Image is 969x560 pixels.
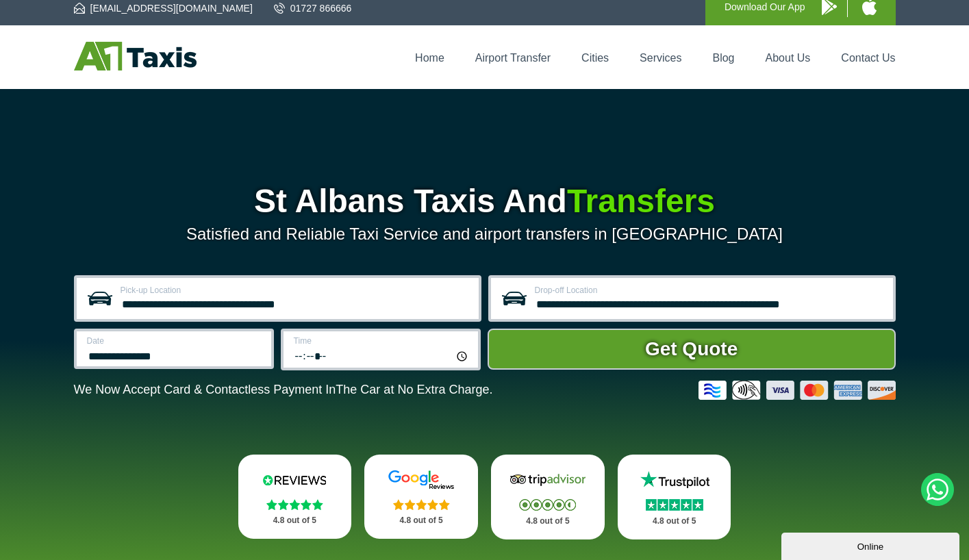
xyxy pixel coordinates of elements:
span: Transfers [567,183,715,219]
a: Blog [712,52,734,64]
img: Stars [266,499,323,510]
p: 4.8 out of 5 [379,512,463,529]
img: Tripadvisor [507,470,589,490]
a: Airport Transfer [475,52,551,64]
p: We Now Accept Card & Contactless Payment In [74,383,493,397]
a: Home [415,52,444,64]
img: Stars [519,499,576,511]
p: Satisfied and Reliable Taxi Service and airport transfers in [GEOGRAPHIC_DATA] [74,225,896,244]
a: Google Stars 4.8 out of 5 [364,455,478,539]
button: Get Quote [488,329,896,370]
img: Stars [646,499,703,511]
span: The Car at No Extra Charge. [336,383,492,396]
a: Cities [581,52,609,64]
img: Google [380,470,462,490]
p: 4.8 out of 5 [633,513,716,530]
a: Tripadvisor Stars 4.8 out of 5 [491,455,605,539]
a: [EMAIL_ADDRESS][DOMAIN_NAME] [74,1,253,15]
label: Date [87,337,263,345]
img: Stars [393,499,450,510]
a: Trustpilot Stars 4.8 out of 5 [618,455,731,539]
a: Reviews.io Stars 4.8 out of 5 [238,455,352,539]
a: Services [640,52,681,64]
p: 4.8 out of 5 [506,513,590,530]
label: Time [294,337,470,345]
label: Drop-off Location [535,286,885,294]
h1: St Albans Taxis And [74,185,896,218]
a: About Us [766,52,811,64]
label: Pick-up Location [121,286,470,294]
a: 01727 866666 [274,1,352,15]
a: Contact Us [841,52,895,64]
img: Reviews.io [253,470,336,490]
img: A1 Taxis St Albans LTD [74,42,197,71]
iframe: chat widget [781,530,962,560]
img: Trustpilot [633,470,716,490]
img: Credit And Debit Cards [699,381,896,400]
p: 4.8 out of 5 [253,512,337,529]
